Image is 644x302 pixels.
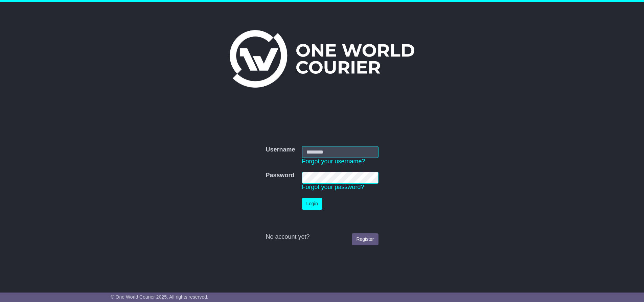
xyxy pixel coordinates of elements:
a: Forgot your username? [302,158,365,165]
span: © One World Courier 2025. All rights reserved. [111,294,208,300]
img: One World [230,30,414,88]
a: Register [352,233,378,245]
div: No account yet? [266,233,378,241]
button: Login [302,198,322,210]
label: Password [266,172,294,179]
label: Username [266,146,295,154]
a: Forgot your password? [302,184,364,190]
